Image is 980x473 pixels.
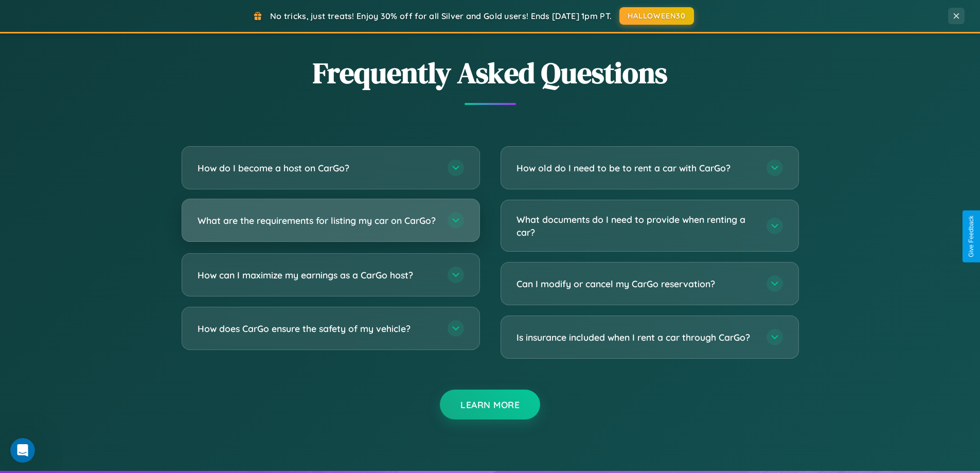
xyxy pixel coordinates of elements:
button: HALLOWEEN30 [619,7,694,25]
h3: How does CarGo ensure the safety of my vehicle? [198,322,437,335]
button: Learn More [440,390,540,419]
iframe: Intercom live chat [10,438,35,463]
h3: What documents do I need to provide when renting a car? [516,213,756,238]
span: No tricks, just treats! Enjoy 30% off for all Silver and Gold users! Ends [DATE] 1pm PT. [270,11,612,21]
h2: Frequently Asked Questions [182,53,799,93]
h3: Can I modify or cancel my CarGo reservation? [516,277,756,290]
h3: Is insurance included when I rent a car through CarGo? [516,331,756,344]
h3: How old do I need to be to rent a car with CarGo? [516,162,756,174]
h3: What are the requirements for listing my car on CarGo? [198,214,437,227]
h3: How do I become a host on CarGo? [198,162,437,174]
h3: How can I maximize my earnings as a CarGo host? [198,269,437,282]
div: Give Feedback [968,216,975,257]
